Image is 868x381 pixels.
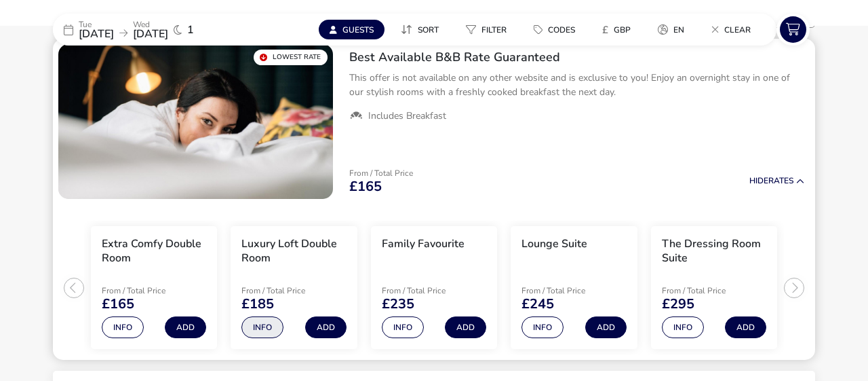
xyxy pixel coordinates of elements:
span: Clear [724,24,751,35]
span: 1 [187,24,194,35]
span: GBP [614,24,631,35]
button: Info [521,316,564,338]
button: Add [725,316,766,338]
h3: Luxury Loft Double Room [241,237,346,266]
button: Add [305,316,347,338]
p: Wed [133,20,168,29]
naf-pibe-menu-bar-item: £GBP [591,20,647,39]
span: en [673,24,684,35]
h3: The Dressing Room Suite [662,237,766,266]
button: Sort [390,20,450,39]
swiper-slide: 2 / 5 [224,221,363,355]
button: Clear [701,20,762,39]
h3: Family Favourite [382,237,465,251]
span: £245 [521,297,554,311]
span: Codes [548,24,575,35]
button: Add [165,316,206,338]
div: Lowest Rate [254,50,328,65]
p: From / Total Price [241,287,338,295]
button: Info [662,316,704,338]
span: [DATE] [133,26,168,41]
span: £185 [241,297,274,311]
button: £GBP [591,20,642,39]
p: From / Total Price [662,287,758,295]
span: Guests [342,24,374,35]
p: This offer is not available on any other website and is exclusive to you! Enjoy an overnight stay... [349,71,804,99]
button: Guests [319,20,384,39]
swiper-slide: 1 / 5 [84,221,224,355]
p: Tue [79,20,114,29]
button: en [647,20,695,39]
p: From / Total Price [102,287,198,295]
button: HideRates [749,177,804,185]
naf-pibe-menu-bar-item: Clear [701,20,767,39]
span: £165 [349,180,382,194]
p: From / Total Price [382,287,478,295]
swiper-slide: 4 / 5 [504,221,644,355]
button: Info [241,316,283,338]
button: Add [585,316,627,338]
span: Hide [749,175,768,186]
naf-pibe-menu-bar-item: Codes [523,20,591,39]
swiper-slide: 3 / 5 [364,221,504,355]
h3: Lounge Suite [521,237,587,251]
span: [DATE] [79,26,114,41]
p: From / Total Price [349,169,413,177]
h3: Extra Comfy Double Room [102,237,206,266]
naf-pibe-menu-bar-item: Filter [455,20,523,39]
i: £ [602,23,608,37]
span: Sort [418,24,439,35]
span: Filter [481,24,507,35]
div: Best Available B&B Rate GuaranteedThis offer is not available on any other website and is exclusi... [338,39,815,134]
h2: Best Available B&B Rate Guaranteed [349,50,804,65]
naf-pibe-menu-bar-item: en [647,20,701,39]
button: Codes [523,20,586,39]
naf-pibe-menu-bar-item: Guests [319,20,390,39]
swiper-slide: 5 / 5 [644,221,784,355]
span: £295 [662,297,694,311]
button: Filter [455,20,517,39]
span: £235 [382,297,414,311]
button: Info [382,316,424,338]
button: Add [445,316,486,338]
swiper-slide: 1 / 1 [58,44,333,199]
span: £165 [102,297,134,311]
button: Info [102,316,144,338]
div: Tue[DATE]Wed[DATE]1 [53,14,256,46]
p: From / Total Price [521,287,618,295]
span: Includes Breakfast [368,110,446,122]
naf-pibe-menu-bar-item: Sort [390,20,455,39]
